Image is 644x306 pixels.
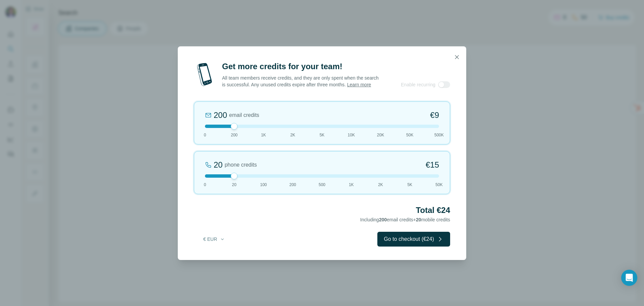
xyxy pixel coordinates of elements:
[348,132,355,138] span: 10K
[320,132,325,138] span: 5K
[377,232,450,247] button: Go to checkout (€24)
[621,270,637,286] div: Open Intercom Messenger
[289,182,296,188] span: 200
[194,205,450,216] h2: Total €24
[435,182,442,188] span: 50K
[204,132,206,138] span: 0
[232,182,236,188] span: 20
[231,132,237,138] span: 200
[347,82,371,87] a: Learn more
[194,61,215,88] img: mobile-phone
[214,160,223,170] div: 20
[199,233,230,245] button: € EUR
[377,132,384,138] span: 20K
[360,217,450,222] span: Including email credits + mobile credits
[401,81,435,88] span: Enable recurring
[229,111,259,119] span: email credits
[434,132,444,138] span: 500K
[426,160,439,170] span: €15
[319,182,325,188] span: 500
[204,182,206,188] span: 0
[261,132,266,138] span: 1K
[379,217,387,222] span: 200
[416,217,421,222] span: 20
[225,161,257,169] span: phone credits
[407,182,412,188] span: 5K
[214,110,227,121] div: 200
[222,75,379,88] p: All team members receive credits, and they are only spent when the search is successful. Any unus...
[406,132,413,138] span: 50K
[290,132,295,138] span: 2K
[349,182,354,188] span: 1K
[378,182,383,188] span: 2K
[260,182,267,188] span: 100
[430,110,439,121] span: €9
